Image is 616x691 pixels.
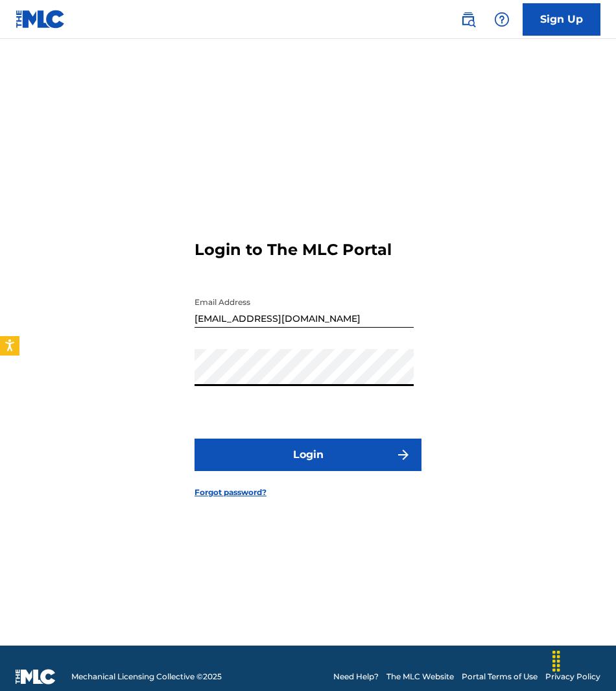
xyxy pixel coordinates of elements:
[386,671,454,683] a: The MLC Website
[455,6,481,32] a: Public Search
[396,447,411,463] img: f7272a7cc735f4ea7f67.svg
[545,671,600,683] a: Privacy Policy
[551,629,616,691] iframe: Chat Widget
[460,12,476,27] img: search
[195,439,421,471] button: Login
[71,671,222,683] span: Mechanical Licensing Collective © 2025
[462,671,538,683] a: Portal Terms of Use
[195,240,392,260] h3: Login to The MLC Portal
[16,669,56,685] img: logo
[494,12,510,27] img: help
[489,6,515,32] div: Help
[333,671,379,683] a: Need Help?
[195,487,267,498] a: Forgot password?
[546,642,567,681] div: Drag
[523,3,600,36] a: Sign Up
[16,10,65,29] img: MLC Logo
